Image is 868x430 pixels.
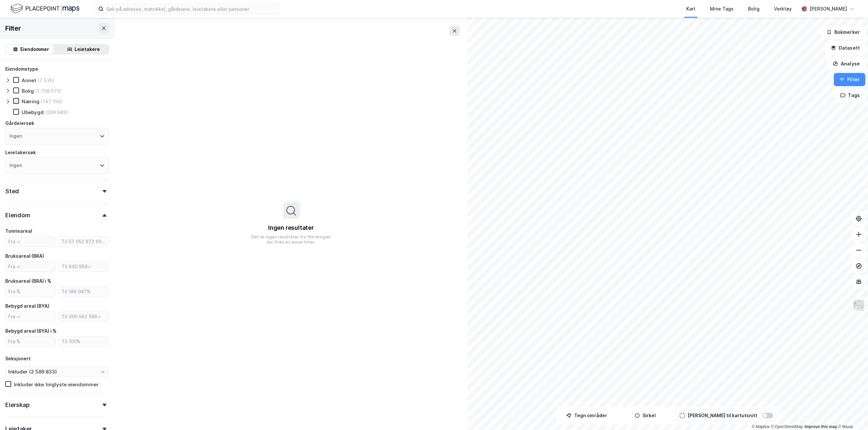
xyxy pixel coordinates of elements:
[827,57,865,70] button: Analyse
[59,287,109,297] input: Til 186 087%
[5,252,44,260] div: Bruksareal (BRA)
[5,149,36,156] div: Leietakersøk
[5,23,21,34] div: Filter
[5,211,30,219] div: Eiendom
[11,3,80,14] img: logo.f888ab2527a4732fd821a326f86c7f29.svg
[10,161,22,169] div: Ingen
[821,26,865,39] button: Bokmerker
[834,73,865,86] button: Filter
[5,227,32,235] div: Tomteareal
[249,234,333,245] div: Det er ingen resultater fra filtreringen din. Prøv et annet filter.
[805,424,837,429] a: Improve this map
[6,312,56,322] input: Fra ㎡
[268,224,314,232] div: Ingen resultater
[59,262,109,272] input: Til 645 959㎡
[59,237,109,247] input: Til 57 052 872 600㎡
[75,45,100,53] div: Leietakere
[774,5,792,13] div: Verktøy
[5,65,38,73] div: Eiendomstype
[5,327,57,335] div: Bebygd areal (BYA) i %
[6,367,109,377] input: ClearOpen
[59,312,109,322] input: Til 300 562 596㎡
[6,287,56,297] input: Fra %
[617,409,673,422] button: Sirkel
[6,262,56,272] input: Fra ㎡
[104,4,279,14] input: Søk på adresse, matrikkel, gårdeiere, leietakere eller personer
[37,77,55,84] div: (7 535)
[559,409,615,422] button: Tegn områder
[41,98,63,105] div: (147 156)
[6,237,56,247] input: Fra ㎡
[688,412,757,419] div: [PERSON_NAME] til kartutsnitt
[835,398,868,430] iframe: Chat Widget
[21,45,49,53] div: Eiendommer
[686,5,695,13] div: Kart
[22,77,36,84] div: Annet
[100,369,106,374] button: Open
[14,381,99,388] div: Inkluder ikke tinglyste eiendommer
[825,41,865,55] button: Datasett
[835,89,865,102] button: Tags
[771,424,803,429] a: OpenStreetMap
[6,337,56,346] input: Fra %
[710,5,734,13] div: Mine Tags
[5,187,19,195] div: Sted
[22,109,44,115] div: Ubebygd
[5,119,34,127] div: Gårdeiersøk
[10,132,22,140] div: Ingen
[22,98,39,105] div: Næring
[5,355,31,363] div: Seksjonert
[5,277,51,285] div: Bruksareal (BRA) i %
[748,5,760,13] div: Bolig
[752,424,770,429] a: Mapbox
[5,401,29,409] div: Eierskap
[59,337,109,346] input: Til 100%
[809,5,847,13] div: [PERSON_NAME]
[35,88,62,94] div: (1 708 075)
[5,302,49,310] div: Bebygd areal (BYA)
[45,109,68,115] div: (599 949)
[853,299,865,312] img: Z
[22,88,34,94] div: Bolig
